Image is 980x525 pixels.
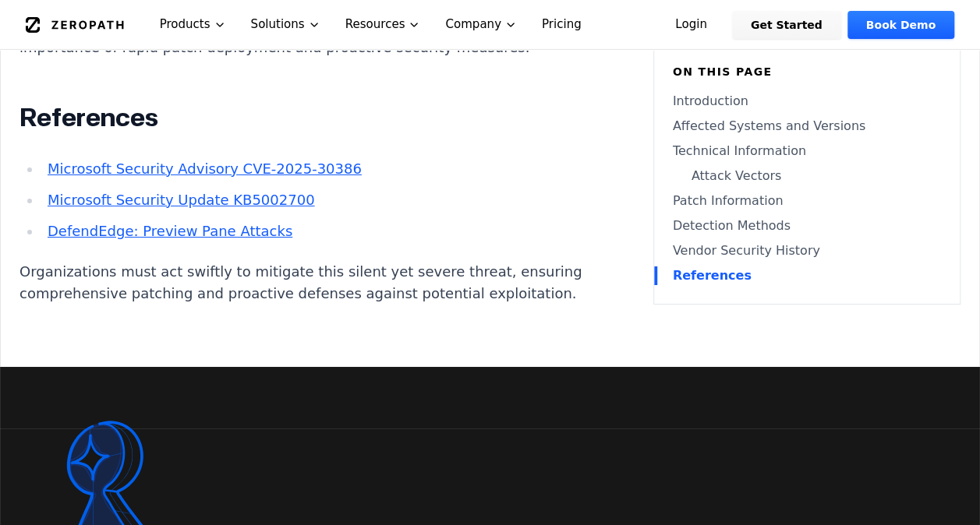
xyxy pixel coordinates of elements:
[673,266,941,285] a: References
[732,11,841,39] a: Get Started
[48,160,362,177] a: Microsoft Security Advisory CVE-2025-30386
[673,241,941,260] a: Vendor Security History
[48,223,292,239] a: DefendEdge: Preview Pane Attacks
[847,11,954,39] a: Book Demo
[673,64,941,79] h6: On this page
[673,142,941,160] a: Technical Information
[48,192,315,208] a: Microsoft Security Update KB5002700
[673,92,941,111] a: Introduction
[673,192,941,210] a: Patch Information
[673,167,941,185] a: Attack Vectors
[19,261,600,305] p: Organizations must act swiftly to mitigate this silent yet severe threat, ensuring comprehensive ...
[673,217,941,235] a: Detection Methods
[673,117,941,136] a: Affected Systems and Versions
[656,11,726,39] a: Login
[19,102,600,133] h2: References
